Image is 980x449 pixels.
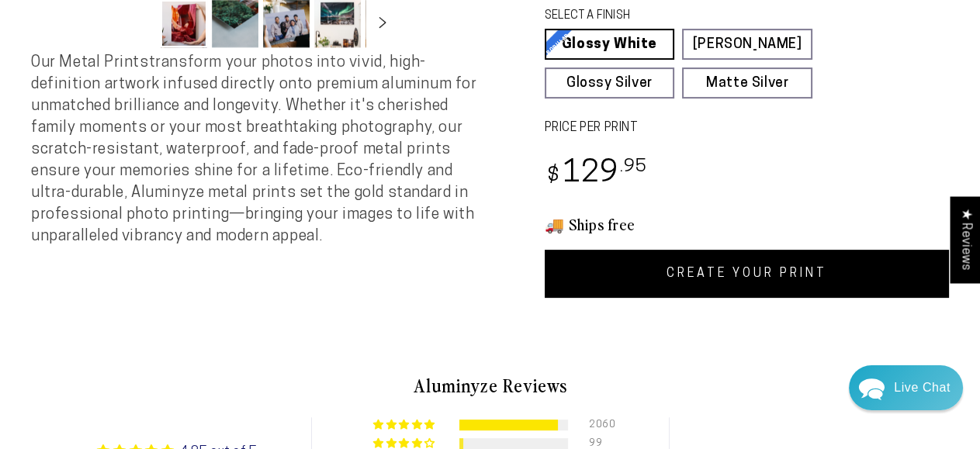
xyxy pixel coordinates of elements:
[545,67,675,98] a: Glossy Silver
[545,214,950,234] h3: 🚚 Ships free
[682,67,812,98] a: Matte Silver
[43,372,937,399] h2: Aluminyze Reviews
[547,166,560,187] span: $
[545,29,675,60] a: Glossy White
[31,55,477,244] span: Our Metal Prints transform your photos into vivid, high-definition artwork infused directly onto ...
[545,119,950,137] label: PRICE PER PRINT
[849,365,963,410] div: Chat widget toggle
[545,8,781,25] legend: SELECT A FINISH
[951,196,980,282] div: Click to open Judge.me floating reviews tab
[894,365,951,410] div: Contact Us Directly
[545,159,648,189] bdi: 129
[365,6,400,40] button: Slide right
[620,158,648,176] sup: .95
[682,29,812,60] a: [PERSON_NAME]
[122,6,156,40] button: Slide left
[545,250,950,298] a: CREATE YOUR PRINT
[589,420,608,430] div: 2060
[589,438,608,449] div: 99
[373,420,438,431] div: 91% (2060) reviews with 5 star rating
